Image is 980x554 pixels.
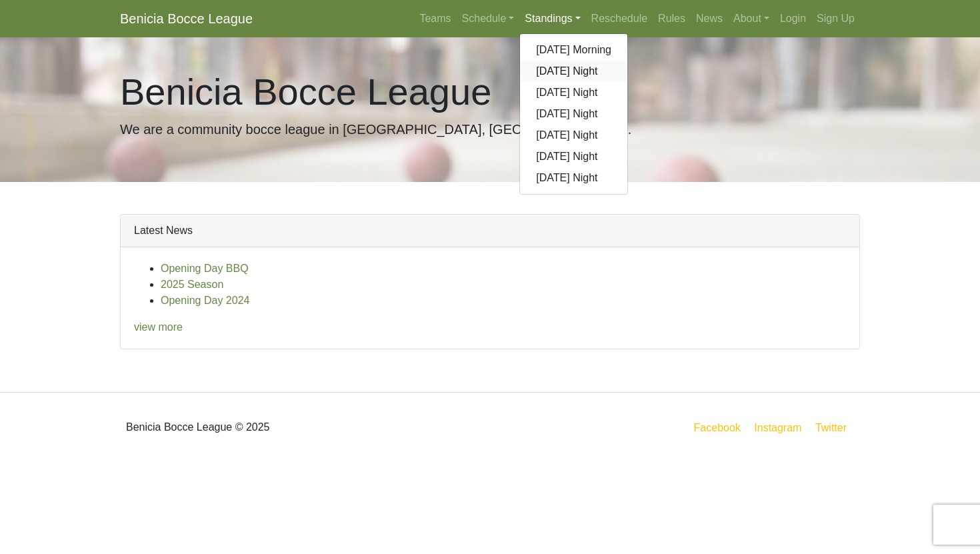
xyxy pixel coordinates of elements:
a: [DATE] Night [520,61,627,82]
a: [DATE] Night [520,146,627,167]
a: 2025 Season [161,279,223,290]
a: Sign Up [811,5,860,32]
div: Latest News [121,215,859,247]
a: Instagram [751,419,804,436]
a: Login [775,5,811,32]
div: Standings [519,33,628,195]
div: Benicia Bocce League © 2025 [110,403,490,451]
a: News [691,5,728,32]
a: Facebook [691,419,743,436]
a: Rules [653,5,691,32]
a: Schedule [457,5,520,32]
a: About [728,5,775,32]
a: [DATE] Night [520,125,627,146]
a: Reschedule [586,5,653,32]
a: Teams [414,5,456,32]
p: We are a community bocce league in [GEOGRAPHIC_DATA], [GEOGRAPHIC_DATA]. [120,119,860,139]
a: Opening Day 2024 [161,295,249,306]
a: Opening Day BBQ [161,263,249,274]
a: Standings [519,5,585,32]
a: [DATE] Night [520,82,627,103]
a: [DATE] Night [520,167,627,189]
a: Benicia Bocce League [120,5,253,32]
a: Twitter [813,419,857,436]
a: [DATE] Night [520,103,627,125]
a: [DATE] Morning [520,39,627,61]
h1: Benicia Bocce League [120,69,860,114]
a: view more [134,321,183,333]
